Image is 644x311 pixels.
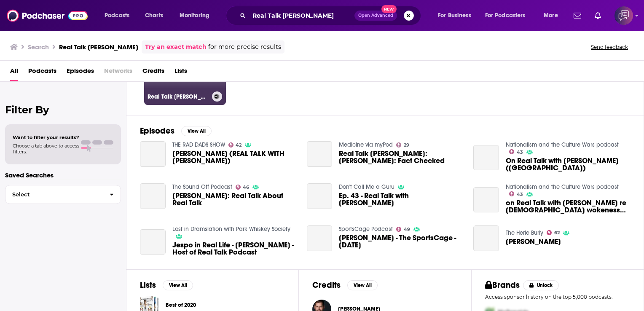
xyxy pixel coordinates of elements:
span: [PERSON_NAME] - The SportsCage - [DATE] [339,234,463,249]
a: on Real Talk with Ryan Jespersen re Canadian wokeness (full segment) [473,187,499,213]
a: ListsView All [140,280,193,290]
a: Real Talk Ryan Jespersen: Naheed Nenshi: Fact Checked [339,150,463,164]
span: Networks [104,64,132,81]
span: for more precise results [208,42,281,52]
img: User Profile [614,6,633,25]
span: 43 [517,150,523,154]
span: Ep. 43 - Real Talk with [PERSON_NAME] [339,192,463,206]
button: View All [181,126,212,136]
a: Show notifications dropdown [591,8,604,23]
h2: Credits [312,280,341,290]
a: Real Talk Ryan Jespersen: Naheed Nenshi: Fact Checked [307,141,333,167]
a: Ryan Jespersen [506,238,561,245]
a: 46 [236,185,250,190]
a: On Real Talk with Ryan Jespersen (Canada) [506,157,630,172]
a: Episodes [67,64,94,81]
a: On Real Talk with Ryan Jespersen (Canada) [473,145,499,171]
a: The Herle Burly [506,229,543,236]
span: Jespo in Real Life - [PERSON_NAME] - Host of Real Talk Podcast [172,241,297,256]
button: Open AdvancedNew [354,11,397,21]
a: Lists [174,64,187,81]
span: 43 [517,193,523,196]
button: Unlock [523,280,559,290]
a: SportsCage Podcast [339,225,393,233]
span: For Podcasters [485,10,526,21]
span: Monitoring [180,10,209,21]
a: THE RAD DADS SHOW [172,141,225,148]
span: 49 [404,228,410,231]
a: RYAN JESPERSEN (REAL TALK WITH RYAN JESPERSEN) [140,141,166,167]
a: Lost in Dramslation with Park Whiskey Society [172,225,290,233]
span: New [381,5,397,13]
a: 62 [547,230,560,235]
a: Ryan Jespersen: Real Talk About Real Talk [140,183,166,209]
a: The Sound Off Podcast [172,183,232,190]
span: [PERSON_NAME] [506,238,561,245]
span: For Business [438,10,471,21]
a: Ep. 43 - Real Talk with Ryan Jespersen [307,183,333,209]
a: Credits [142,64,164,81]
button: View All [347,280,378,290]
span: Podcasts [105,10,129,21]
span: More [544,10,558,21]
a: Podcasts [28,64,56,81]
a: Don't Call Me a Guru [339,183,394,190]
div: Search podcasts, credits, & more... [234,6,429,25]
span: Logged in as corioliscompany [614,6,633,25]
a: RYAN JESPERSEN (REAL TALK WITH RYAN JESPERSEN) [172,150,297,164]
span: 29 [404,143,409,147]
a: Jespo in Real Life - Ryan Jespersen - Host of Real Talk Podcast [172,241,297,256]
a: Nationalism and the Culture Wars podcast [506,141,619,148]
button: open menu [174,9,220,22]
button: Send feedback [588,43,631,51]
span: Select [5,192,103,197]
a: All [10,64,18,81]
button: open menu [538,9,569,22]
span: Want to filter your results? [13,134,79,140]
p: Saved Searches [5,171,121,179]
h3: Real Talk [PERSON_NAME] [59,43,138,51]
button: Show profile menu [614,6,633,25]
span: 62 [554,231,560,235]
button: open menu [432,9,482,22]
a: Ryan Jespersen: Real Talk About Real Talk [172,192,297,206]
span: Charts [145,10,163,21]
p: Access sponsor history on the top 5,000 podcasts. [485,294,630,300]
input: Search podcasts, credits, & more... [249,9,354,22]
a: CreditsView All [312,280,378,290]
a: 49 [396,227,410,232]
span: On Real Talk with [PERSON_NAME] ([GEOGRAPHIC_DATA]) [506,157,630,172]
a: 43 [509,191,523,196]
img: Podchaser - Follow, Share and Rate Podcasts [7,8,88,24]
span: 42 [236,143,241,147]
span: 46 [243,185,249,189]
a: Nationalism and the Culture Wars podcast [506,183,619,190]
a: Ryan Jespersen - The SportsCage - June 10, 2024 [307,225,333,251]
span: Choose a tab above to access filters. [13,143,79,155]
h3: Real Talk [PERSON_NAME] [148,93,209,100]
a: EpisodesView All [140,126,212,136]
a: Show notifications dropdown [570,8,585,23]
a: Try an exact match [145,42,207,52]
span: Real Talk [PERSON_NAME]: [PERSON_NAME]: Fact Checked [339,150,463,164]
span: [PERSON_NAME]: Real Talk About Real Talk [172,192,297,206]
a: 29 [396,142,409,147]
a: 42 [228,142,242,147]
a: Medicine via myPod [339,141,393,148]
span: [PERSON_NAME] (REAL TALK WITH [PERSON_NAME]) [172,150,297,164]
button: open menu [480,9,538,22]
button: Select [5,185,121,204]
a: 43 [509,149,523,154]
h2: Episodes [140,126,174,136]
a: on Real Talk with Ryan Jespersen re Canadian wokeness (full segment) [506,199,630,214]
a: Charts [140,9,168,22]
h2: Lists [140,280,156,290]
a: Ryan Jespersen - The SportsCage - June 10, 2024 [339,234,463,249]
button: open menu [99,9,140,22]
